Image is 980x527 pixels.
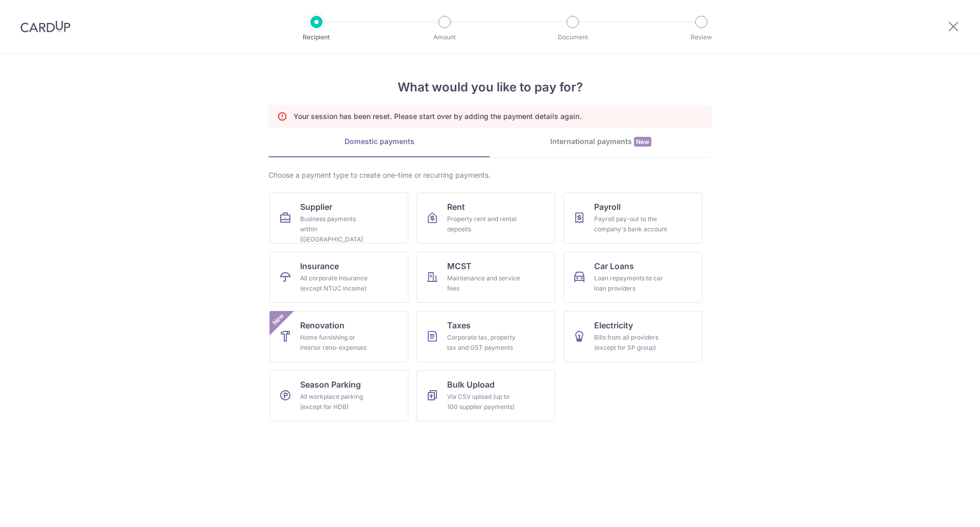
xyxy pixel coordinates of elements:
[268,136,490,147] div: Domestic payments
[594,273,668,294] div: Loan repayments to car loan providers
[416,252,555,303] a: MCSTMaintenance and service fees
[594,319,633,331] span: Electricity
[563,193,702,244] a: PayrollPayroll pay-out to the company's bank account
[634,137,651,147] span: New
[563,252,702,303] a: Car LoansLoan repayments to car loan providers
[594,260,634,272] span: Car Loans
[535,32,610,42] p: Document
[594,332,668,353] div: Bills from all providers (except for SP group)
[447,378,495,391] span: Bulk Upload
[563,311,702,362] a: ElectricityBills from all providers (except for SP group)
[447,260,472,272] span: MCST
[269,193,408,244] a: SupplierBusiness payments within [GEOGRAPHIC_DATA]
[490,136,712,147] div: International payments
[447,332,521,353] div: Corporate tax, property tax and GST payments
[594,201,621,213] span: Payroll
[269,370,408,421] a: Season ParkingAll workplace parking (except for HDB)
[416,193,555,244] a: RentProperty rent and rental deposits
[447,273,521,294] div: Maintenance and service fees
[300,392,374,412] div: All workplace parking (except for HDB)
[20,20,70,33] img: CardUp
[300,378,361,391] span: Season Parking
[416,370,555,421] a: Bulk UploadVia CSV upload (up to 100 supplier payments)
[416,311,555,362] a: TaxesCorporate tax, property tax and GST payments
[279,32,354,42] p: Recipient
[447,214,521,234] div: Property rent and rental deposits
[594,214,668,234] div: Payroll pay-out to the company's bank account
[447,392,521,412] div: Via CSV upload (up to 100 supplier payments)
[293,111,581,122] p: Your session has been reset. Please start over by adding the payment details again.
[664,32,739,42] p: Review
[300,214,374,245] div: Business payments within [GEOGRAPHIC_DATA]
[268,78,712,97] h4: What would you like to pay for?
[300,201,332,213] span: Supplier
[407,32,482,42] p: Amount
[270,311,287,328] span: New
[447,319,471,331] span: Taxes
[300,260,339,272] span: Insurance
[447,201,465,213] span: Rent
[269,252,408,303] a: InsuranceAll corporate insurance (except NTUC Income)
[268,170,712,180] div: Choose a payment type to create one-time or recurring payments.
[300,332,374,353] div: Home furnishing or interior reno-expenses
[300,273,374,294] div: All corporate insurance (except NTUC Income)
[300,319,345,331] span: Renovation
[269,311,408,362] a: RenovationHome furnishing or interior reno-expensesNew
